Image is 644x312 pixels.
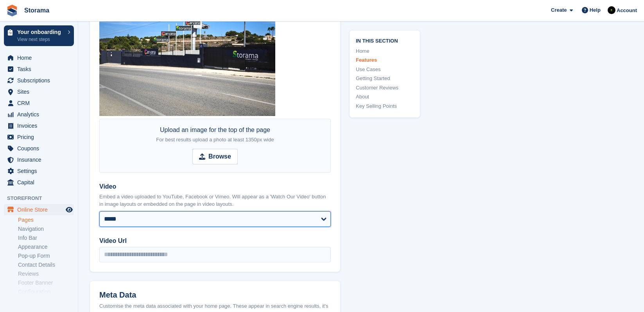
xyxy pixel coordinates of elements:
[4,143,74,154] a: menu
[617,7,637,14] span: Account
[17,143,64,154] span: Coupons
[156,125,274,144] div: Upload an image for the top of the page
[18,234,74,242] a: Info Bar
[4,98,74,109] a: menu
[99,193,331,208] p: Embed a video uploaded to YouTube, Facebook or Vimeo. Will appear as a 'Watch Our Video' button i...
[17,52,64,63] span: Home
[7,194,78,202] span: Storefront
[17,166,64,177] span: Settings
[208,152,231,161] strong: Browse
[18,252,74,260] a: Pop-up Form
[356,47,414,55] a: Home
[17,75,64,86] span: Subscriptions
[156,137,274,143] span: For best results upload a photo at least 1350px wide
[590,6,601,14] span: Help
[17,109,64,120] span: Analytics
[4,154,74,165] a: menu
[551,6,567,14] span: Create
[17,64,64,75] span: Tasks
[17,120,64,131] span: Invoices
[18,243,74,251] a: Appearance
[17,36,64,43] p: View next steps
[356,93,414,101] a: About
[4,75,74,86] a: menu
[99,291,331,300] h2: Meta Data
[192,149,238,164] input: Browse
[18,270,74,278] a: Reviews
[4,166,74,177] a: menu
[17,98,64,109] span: CRM
[4,25,74,46] a: Your onboarding View next steps
[356,37,414,44] span: In this section
[17,132,64,143] span: Pricing
[17,154,64,165] span: Insurance
[4,204,74,215] a: menu
[18,279,74,287] a: Footer Banner
[18,261,74,269] a: Contact Details
[17,86,64,97] span: Sites
[18,216,74,224] a: Pages
[4,86,74,97] a: menu
[356,75,414,82] a: Getting Started
[17,204,64,215] span: Online Store
[356,66,414,73] a: Use Cases
[4,177,74,188] a: menu
[4,109,74,120] a: menu
[4,52,74,63] a: menu
[4,120,74,131] a: menu
[21,4,52,17] a: Storama
[65,205,74,214] a: Preview store
[356,102,414,110] a: Key Selling Points
[356,84,414,92] a: Customer Reviews
[17,29,64,35] p: Your onboarding
[18,225,74,233] a: Navigation
[6,5,18,16] img: stora-icon-8386f47178a22dfd0bd8f6a31ec36ba5ce8667c1dd55bd0f319d3a0aa187defe.svg
[356,56,414,64] a: Features
[99,236,331,246] label: Video Url
[4,132,74,143] a: menu
[99,182,331,191] label: Video
[608,6,615,14] img: Stuart Pratt
[18,288,74,296] a: Configuration
[4,64,74,75] a: menu
[17,177,64,188] span: Capital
